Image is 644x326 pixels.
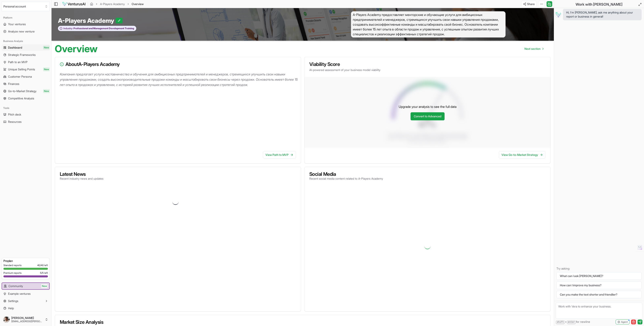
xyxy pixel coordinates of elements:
[2,66,50,73] a: Unique Selling PointsNew
[60,320,546,325] h3: Market Size Analysis
[11,316,43,320] span: [PERSON_NAME]
[100,2,125,6] a: A-Players Academy
[309,68,546,72] p: AI-powered assessment of your business model viability
[2,59,50,65] a: Path to an MVP
[556,267,642,271] p: Try asking:
[2,15,50,21] div: Platform
[576,2,622,7] h2: Work with [PERSON_NAME]
[2,111,50,118] a: Pitch deck
[58,17,116,24] span: A-Players Academy
[43,67,50,71] span: New
[60,62,296,67] h3: About A-Players Academy
[566,10,638,19] span: Hi, I'm [PERSON_NAME], ask me anything about your report or business in general!
[62,2,86,6] img: logo
[8,67,35,71] span: Unique Selling Points
[60,72,298,87] p: Компания предлагает услуги наставничества и обучения для амбициозных предпринимателей и менеджеро...
[8,96,34,100] span: Competitive Analysis
[521,1,537,7] button: Share
[309,62,546,67] h3: Viability Score
[63,27,73,30] span: Industry:
[8,53,36,57] span: Strategic Frameworks
[2,2,50,11] button: Select an organization
[132,2,144,6] span: Overview
[8,306,14,310] span: Help
[527,2,535,6] span: Share
[2,298,50,304] button: Settings
[3,259,48,263] h3: Pro plan
[8,284,23,288] span: Community
[521,45,547,53] nav: pagination
[309,177,383,181] p: Recent social media content related to A-Players Academy
[499,151,546,158] a: View Go-to-Market Strategy
[2,119,50,125] a: Resources
[58,26,136,31] button: Industry:Professional and Management Development Training
[616,320,630,324] button: Agent
[2,52,50,58] a: Strategic Frameworks
[2,81,50,87] a: Finances
[37,264,48,267] span: 40 / 40 left
[2,21,50,27] a: Your ventures
[8,89,36,93] span: Go-to-Market Strategy
[2,73,50,80] a: Customer Persona
[556,281,642,289] button: How can I improve my business?
[73,27,134,30] span: Professional and Management Development Training
[555,11,561,18] img: Vera
[2,291,50,297] a: Example ventures
[2,28,50,35] a: Analyze new venture
[8,22,26,26] span: Your ventures
[40,271,48,275] span: 5 / 5 left
[41,284,48,288] span: New
[3,316,10,323] img: ACg8ocLOm3WdhIUzM-Wl15325-naQqJYpsPuAvhpLYHO4-Ab7_mEsGG0=s96-c
[43,89,50,93] span: New
[2,38,50,44] div: Business Analysis
[55,44,98,54] h1: Overview
[8,82,19,86] span: Finances
[2,95,50,102] a: Competitive Analysis
[2,44,50,51] a: DashboardNew
[2,305,50,311] a: Help
[3,264,22,267] span: Standard reports
[8,46,22,50] span: Dashboard
[43,46,50,50] span: New
[8,112,21,117] span: Pitch deck
[411,112,445,120] a: Convert to Advanced
[521,45,547,53] a: Go to next page
[8,120,22,124] span: Resources
[556,272,642,280] button: What can I ask [PERSON_NAME]?
[621,320,628,324] span: Agent
[2,88,50,94] a: Go-to-Market StrategyNew
[556,291,642,298] button: Can you make the text shorter and friendlier?
[2,105,50,111] div: Tools
[309,172,383,177] h3: Social Media
[8,60,28,64] span: Path to an MVP
[60,177,103,181] p: Recent industry news and updates
[11,320,43,323] span: [EMAIL_ADDRESS][PERSON_NAME][DOMAIN_NAME]
[351,11,506,37] span: A-Players Academy предоставляет менторские и обучающие услуги для амбициозных предпринимателей и ...
[567,320,576,324] kbd: enter
[399,104,456,109] p: Upgrade your analysis to see the full data
[60,172,103,177] h3: Latest News
[8,299,18,303] span: Settings
[556,320,590,324] span: + for newline
[2,315,50,324] button: [PERSON_NAME][EMAIL_ADDRESS][PERSON_NAME][DOMAIN_NAME]
[8,29,35,33] span: Analyze new venture
[263,151,296,158] a: View Path to MVP
[3,271,22,275] span: Premium reports
[90,2,144,6] nav: breadcrumb
[8,75,32,79] span: Customer Persona
[524,47,541,51] span: Next section
[8,292,31,296] span: Example ventures
[2,283,49,289] a: CommunityNew
[556,320,565,324] kbd: shift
